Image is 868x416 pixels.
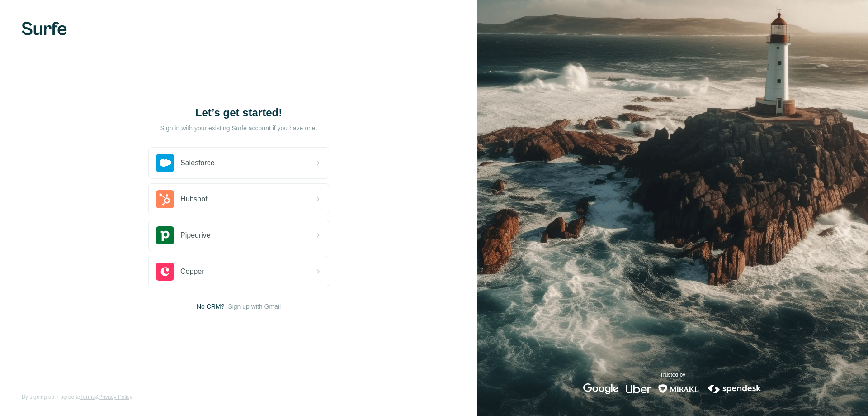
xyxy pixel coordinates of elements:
span: No CRM? [197,302,224,311]
img: uber's logo [626,383,651,394]
span: By signing up, I agree to & [22,393,132,401]
a: Privacy Policy [99,394,132,400]
img: mirakl's logo [658,383,699,394]
span: Pipedrive [180,230,211,241]
img: spendesk's logo [707,383,763,394]
img: google's logo [583,383,618,394]
span: Hubspot [180,194,208,205]
img: copper's logo [156,263,174,281]
button: Sign up with Gmail [228,302,281,311]
img: salesforce's logo [156,154,174,172]
img: Surfe's logo [22,22,67,35]
h1: Let’s get started! [148,105,329,120]
p: Sign in with your existing Surfe account if you have one. [160,124,317,133]
a: Terms [80,394,95,400]
span: Salesforce [180,158,215,168]
span: Copper [180,266,204,277]
p: Trusted by [660,371,685,379]
img: hubspot's logo [156,190,174,208]
img: pipedrive's logo [156,226,174,244]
